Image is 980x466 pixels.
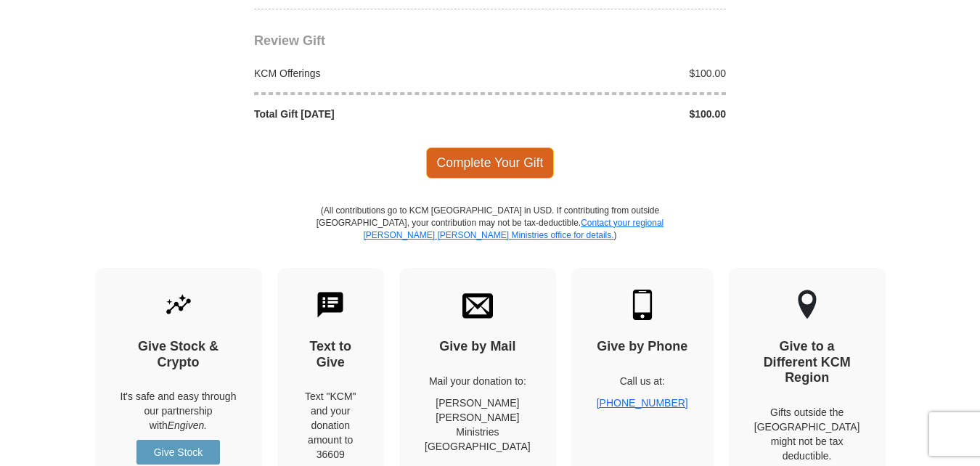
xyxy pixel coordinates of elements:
div: Total Gift [DATE] [247,107,491,121]
p: (All contributions go to KCM [GEOGRAPHIC_DATA] in USD. If contributing from outside [GEOGRAPHIC_D... [316,205,664,268]
i: Engiven. [168,420,207,431]
a: Give Stock [136,440,220,465]
h4: Give by Phone [597,339,688,355]
p: Call us at: [597,374,688,388]
div: $100.00 [490,107,734,121]
img: text-to-give.svg [315,290,346,320]
div: $100.00 [490,66,734,81]
span: Complete Your Gift [426,147,555,178]
p: [PERSON_NAME] [PERSON_NAME] Ministries [GEOGRAPHIC_DATA] [425,396,531,454]
h4: Give by Mail [425,339,531,355]
p: Gifts outside the [GEOGRAPHIC_DATA] might not be tax deductible. [754,405,860,463]
div: KCM Offerings [247,66,491,81]
img: give-by-stock.svg [163,290,194,320]
p: It's safe and easy through our partnership with [121,389,237,433]
h4: Give Stock & Crypto [121,339,237,370]
img: envelope.svg [462,290,493,320]
img: other-region [797,290,817,320]
p: Mail your donation to: [425,374,531,388]
h4: Text to Give [303,339,359,370]
span: Review Gift [254,33,325,48]
img: mobile.svg [627,290,658,320]
a: [PHONE_NUMBER] [597,397,688,409]
a: Contact your regional [PERSON_NAME] [PERSON_NAME] Ministries office for details. [363,218,663,240]
div: Text "KCM" and your donation amount to 36609 [303,389,359,462]
h4: Give to a Different KCM Region [754,339,860,386]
